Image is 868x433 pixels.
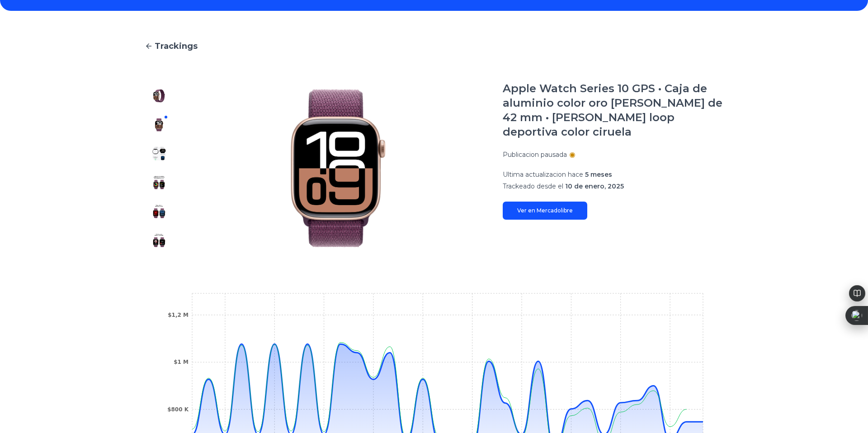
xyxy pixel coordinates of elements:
[503,170,583,179] span: Ultima actualizacion hace
[174,359,189,365] tspan: $1 M
[145,40,723,52] a: Trackings
[503,202,587,220] a: Ver en Mercadolibre
[152,146,166,161] img: Apple Watch Series 10 GPS • Caja de aluminio color oro rosa de 42 mm • Correa loop deportiva colo...
[167,406,189,413] tspan: $800 K
[585,170,612,179] span: 5 meses
[152,204,166,219] img: Apple Watch Series 10 GPS • Caja de aluminio color oro rosa de 42 mm • Correa loop deportiva colo...
[152,175,166,190] img: Apple Watch Series 10 GPS • Caja de aluminio color oro rosa de 42 mm • Correa loop deportiva colo...
[155,40,198,52] span: Trackings
[192,81,485,255] img: Apple Watch Series 10 GPS • Caja de aluminio color oro rosa de 42 mm • Correa loop deportiva colo...
[168,312,189,318] tspan: $1,2 M
[503,81,723,139] h1: Apple Watch Series 10 GPS • Caja de aluminio color oro [PERSON_NAME] de 42 mm • [PERSON_NAME] loo...
[503,150,567,159] p: Publicacion pausada
[565,182,624,190] span: 10 de enero, 2025
[152,118,166,132] img: Apple Watch Series 10 GPS • Caja de aluminio color oro rosa de 42 mm • Correa loop deportiva colo...
[152,233,166,248] img: Apple Watch Series 10 GPS • Caja de aluminio color oro rosa de 42 mm • Correa loop deportiva colo...
[503,182,563,190] span: Trackeado desde el
[152,89,166,103] img: Apple Watch Series 10 GPS • Caja de aluminio color oro rosa de 42 mm • Correa loop deportiva colo...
